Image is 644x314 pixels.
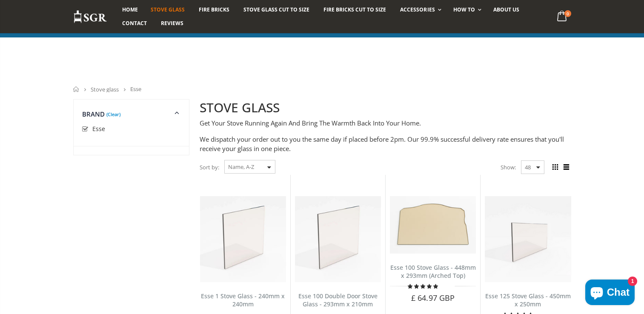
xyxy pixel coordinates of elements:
[400,6,435,13] span: Accessories
[408,283,439,289] span: 5.00 stars
[317,3,392,17] a: Fire Bricks Cut To Size
[151,6,185,13] span: Stove Glass
[155,17,190,30] a: Reviews
[295,196,381,282] img: Esse 100 Double Door Stove Glass
[201,292,285,308] a: Esse 1 Stove Glass - 240mm x 240mm
[130,85,141,93] span: Esse
[298,292,378,308] a: Esse 100 Double Door Stove Glass - 293mm x 210mm
[237,3,316,17] a: Stove Glass Cut To Size
[199,6,229,13] span: Fire Bricks
[144,3,191,17] a: Stove Glass
[243,6,309,13] span: Stove Glass Cut To Size
[323,6,386,13] span: Fire Bricks Cut To Size
[583,280,637,307] inbox-online-store-chat: Shopify online store chat
[73,86,80,92] a: Home
[91,86,119,93] a: Stove glass
[192,3,236,17] a: Fire Bricks
[200,134,571,154] p: We dispatch your order out to you the same day if placed before 2pm. Our 99.9% successful deliver...
[200,118,571,128] p: Get Your Stove Running Again And Bring The Warmth Back Into Your Home.
[122,20,147,27] span: Contact
[73,10,107,24] img: Stove Glass Replacement
[200,160,219,175] span: Sort by:
[447,3,486,17] a: How To
[564,10,571,17] span: 0
[485,292,571,308] a: Esse 125 Stove Glass - 450mm x 250mm
[82,110,105,118] span: Brand
[161,20,183,27] span: Reviews
[562,163,571,172] span: List view
[390,263,476,280] a: Esse 100 Stove Glass - 448mm x 293mm (Arched Top)
[485,196,571,282] img: Esse 125 Stove Glass
[200,99,571,117] h2: STOVE GLASS
[122,6,138,13] span: Home
[487,3,526,17] a: About us
[493,6,519,13] span: About us
[553,9,571,25] a: 0
[116,3,144,17] a: Home
[92,125,105,133] span: Esse
[390,196,476,254] img: Esse 100 stove glass
[551,163,560,172] span: Grid view
[106,113,120,115] a: (Clear)
[394,3,445,17] a: Accessories
[411,293,455,303] span: £ 64.97 GBP
[116,17,153,30] a: Contact
[453,6,475,13] span: How To
[501,160,516,174] span: Show:
[200,196,286,282] img: Esse 1 Stove Glass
